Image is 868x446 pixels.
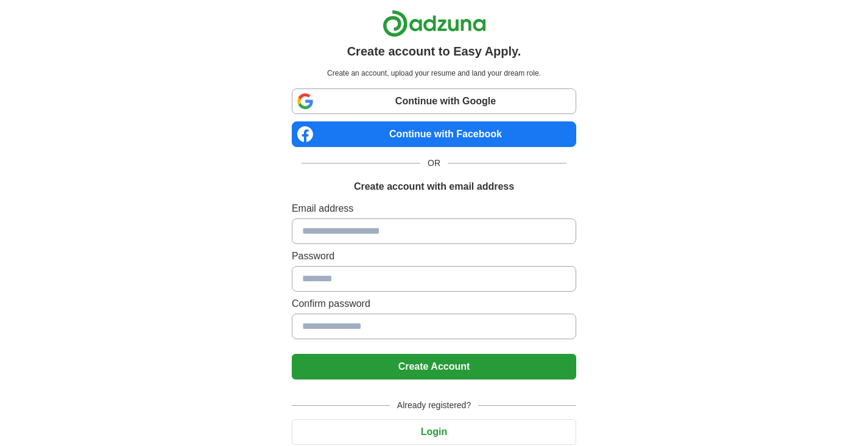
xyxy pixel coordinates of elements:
a: Continue with Google [292,88,576,114]
label: Email address [292,201,576,216]
span: OR [420,157,448,170]
a: Continue with Facebook [292,121,576,147]
label: Password [292,249,576,264]
button: Create Account [292,354,576,379]
h1: Create account to Easy Apply. [347,42,521,60]
a: Login [292,426,576,437]
label: Confirm password [292,297,576,311]
p: Create an account, upload your resume and land your dream role. [294,68,574,79]
h1: Create account with email address [354,179,514,194]
span: Already registered? [390,399,478,412]
img: Adzuna logo [383,10,486,37]
button: Login [292,419,576,445]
